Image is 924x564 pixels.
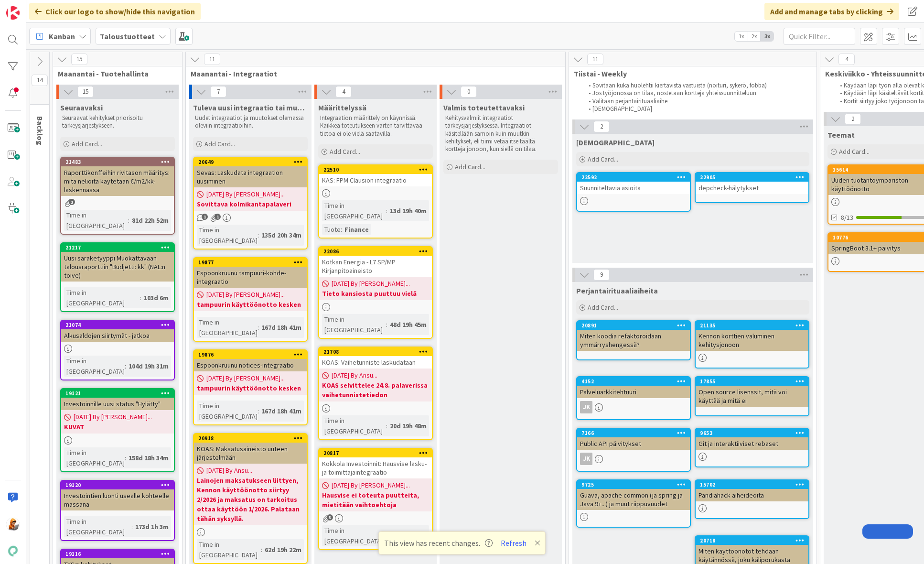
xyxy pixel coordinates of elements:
[443,103,525,112] span: Valmis toteutettavaksi
[65,244,174,251] div: 21217
[261,544,262,555] span: :
[700,322,808,329] div: 21135
[61,252,174,282] div: Uusi saraketyyppi Muokattavaan talousraporttiin "Budjetti: kk" (NAL:n toive)
[319,165,432,174] div: 22510
[194,350,307,371] div: 19876Espoonkruunu notices-integraatio
[322,289,429,298] b: Tieto kansiosta puuttuu vielä
[386,319,387,330] span: :
[64,516,131,537] div: Time in [GEOGRAPHIC_DATA]
[58,69,170,78] span: Maanantai - Tuotehallinta
[74,412,152,422] span: [DATE] By [PERSON_NAME]...
[322,224,341,235] div: Tuote
[445,114,556,153] p: Kehitysvalmiit integraatiot tärkeysjärjestyksessä. Integraatiot käsitellään samoin kuin muutkin k...
[64,210,128,231] div: Time in [GEOGRAPHIC_DATA]
[748,32,761,41] span: 2x
[194,434,307,443] div: 20918
[65,390,174,397] div: 19121
[61,481,174,489] div: 19120
[193,103,308,112] span: Tuleva uusi integraatio tai muutos
[206,290,285,300] span: [DATE] By [PERSON_NAME]...
[131,521,133,532] span: :
[61,329,174,342] div: Alkusaldojen siirtymät - jatkoa
[194,258,307,288] div: 19877Espoonkruunu tampuuri-kohde-integraatio
[588,155,618,163] span: Add Card...
[695,376,809,416] a: 17855Open source lisenssit, mitä voi käyttää ja mitä ei
[194,158,307,166] div: 20649
[580,401,592,413] div: JK
[258,322,259,333] span: :
[696,536,808,545] div: 20718
[197,383,304,393] b: tampuurin käyttöönotto kesken
[700,481,808,488] div: 15702
[61,389,174,398] div: 19121
[62,114,173,130] p: Seuraavat kehitykset priorisoitu tärkeysjärjestykseen.
[841,213,853,223] span: 8/13
[262,544,304,555] div: 62d 19h 22m
[323,348,432,355] div: 21708
[581,430,690,436] div: 7166
[497,537,530,549] button: Refresh
[583,82,806,89] li: Sovitaan kuka huolehtii kiertävistä vastuista (noituri, sykerö, fobba)
[204,54,220,65] span: 11
[319,347,432,369] div: 21708KOAS: Vaihetunniste laskudataan
[197,317,258,338] div: Time in [GEOGRAPHIC_DATA]
[341,224,342,235] span: :
[140,293,141,303] span: :
[35,116,45,145] span: Backlog
[384,537,493,549] span: This view has recent changes.
[61,243,174,252] div: 21217
[194,443,307,464] div: KOAS: Maksatusaineisto uuteen järjestelmään
[696,173,808,194] div: 22905depcheck-hälytykset
[696,489,808,501] div: Pandiahack aiheideoita
[695,428,809,467] a: 9653Git ja interaktiiviset rebaset
[700,430,808,436] div: 9653
[695,320,809,369] a: 21135Kennon korttien valuminen kehitysjonoon
[319,247,432,256] div: 22086
[69,199,75,205] span: 1
[461,86,477,98] span: 0
[577,321,690,351] div: 20891Miten koodia refaktoroidaan ymmärryshengessä?
[332,370,377,380] span: [DATE] By Ansu...
[65,482,174,488] div: 19120
[72,140,102,148] span: Add Card...
[319,256,432,277] div: Kotkan Energia - L7 SP/MP Kirjanpitoaineisto
[197,300,304,309] b: tampuurin käyttöönotto kesken
[696,330,808,351] div: Kennon korttien valuminen kehitysjonoon
[327,514,333,521] span: 3
[332,480,410,490] span: [DATE] By [PERSON_NAME]...
[576,428,691,472] a: 7166Public API päivityksetJK
[71,54,87,65] span: 15
[577,173,690,182] div: 22592
[202,214,208,220] span: 1
[696,377,808,407] div: 17855Open source lisenssit, mitä voi käyttää ja mitä ei
[259,230,304,240] div: 135d 20h 34m
[318,246,433,339] a: 22086Kotkan Energia - L7 SP/MP Kirjanpitoaineisto[DATE] By [PERSON_NAME]...Tieto kansiosta puuttu...
[197,401,258,422] div: Time in [GEOGRAPHIC_DATA]
[194,267,307,288] div: Espoonkruunu tampuuri-kohde-integraatio
[61,321,174,342] div: 21074Alkusaldojen siirtymät - jatkoa
[65,159,174,165] div: 21483
[577,321,690,330] div: 20891
[322,380,429,400] b: KOAS selvittelee 24.8. palaverissa vaihetunnistetiedon
[204,140,235,148] span: Add Card...
[61,166,174,196] div: Raporttikonffeihin rivitason määritys: mitä neliöitä käytetään €/m2/kk-laskennassa
[65,322,174,328] div: 21074
[206,189,285,199] span: [DATE] By [PERSON_NAME]...
[577,489,690,510] div: Guava, apache common (ja spring ja Java 9+...) ja muut riippuvuudet
[215,214,221,220] span: 1
[387,421,429,431] div: 20d 19h 48m
[61,550,174,558] div: 19116
[696,480,808,501] div: 15702Pandiahack aiheideoita
[593,121,610,132] span: 2
[61,243,174,282] div: 21217Uusi saraketyyppi Muokattavaan talousraporttiin "Budjetti: kk" (NAL:n toive)
[587,54,603,65] span: 11
[259,406,304,416] div: 167d 18h 41m
[61,489,174,510] div: Investointien luonti usealle kohteelle massana
[193,433,308,564] a: 20918KOAS: Maksatusaineisto uuteen järjestelmään[DATE] By Ansu...Lainojen maksatukseen liittyen, ...
[583,105,806,113] li: [DEMOGRAPHIC_DATA]
[60,480,175,541] a: 19120Investointien luonti usealle kohteelle massanaTime in [GEOGRAPHIC_DATA]:173d 1h 3m
[696,386,808,407] div: Open source lisenssit, mitä voi käyttää ja mitä ei
[838,54,855,65] span: 4
[330,147,360,156] span: Add Card...
[206,373,285,383] span: [DATE] By [PERSON_NAME]...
